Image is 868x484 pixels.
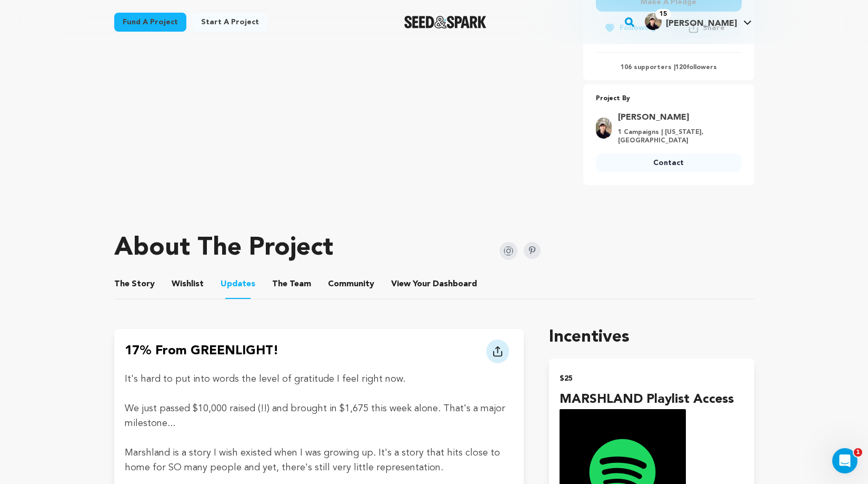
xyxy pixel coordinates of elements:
a: Contact [596,153,742,172]
span: Your [391,278,479,291]
img: ff8e4f4b12bdcf52.jpg [645,13,662,30]
a: Fund a project [114,13,186,32]
span: [PERSON_NAME] [666,20,737,28]
a: Goto Ray Chambers profile [618,111,735,124]
h1: About The Project [114,236,333,261]
span: 15 [655,9,671,20]
img: Seed&Spark Logo Dark Mode [404,16,487,28]
h4: 17% from GREENLIGHT! [125,342,278,363]
a: Ray C.'s Profile [643,11,754,30]
span: Ray C.'s Profile [643,11,754,33]
div: Ray C.'s Profile [645,13,737,30]
p: We just passed $10,000 raised (!!) and brought in $1,675 this week alone. That's a major mileston... [125,401,514,431]
h2: $25 [560,371,743,386]
span: Community [328,278,374,291]
h4: MARSHLAND Playlist Access [560,390,743,409]
p: Project By [596,93,742,105]
span: Wishlist [172,278,204,291]
p: 1 Campaigns | [US_STATE], [GEOGRAPHIC_DATA] [618,128,735,145]
span: The [114,278,129,291]
img: Seed&Spark Pinterest Icon [524,242,541,259]
span: 1 [854,448,862,457]
a: Start a project [193,13,267,32]
span: Updates [221,278,255,291]
h1: Incentives [549,325,754,350]
a: Seed&Spark Homepage [404,16,487,28]
img: ff8e4f4b12bdcf52.jpg [596,118,612,139]
span: Dashboard [433,278,477,291]
a: ViewYourDashboard [391,278,479,291]
img: Seed&Spark Instagram Icon [500,242,517,260]
span: Team [272,278,311,291]
p: 106 supporters | followers [596,63,742,72]
p: Marshland is a story I wish existed when I was growing up. It's a story that hits close to home f... [125,446,514,475]
span: Story [114,278,155,291]
span: 120 [675,64,686,71]
p: It's hard to put into words the level of gratitude I feel right now. [125,372,514,386]
span: The [272,278,287,291]
iframe: Intercom live chat [832,448,857,473]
